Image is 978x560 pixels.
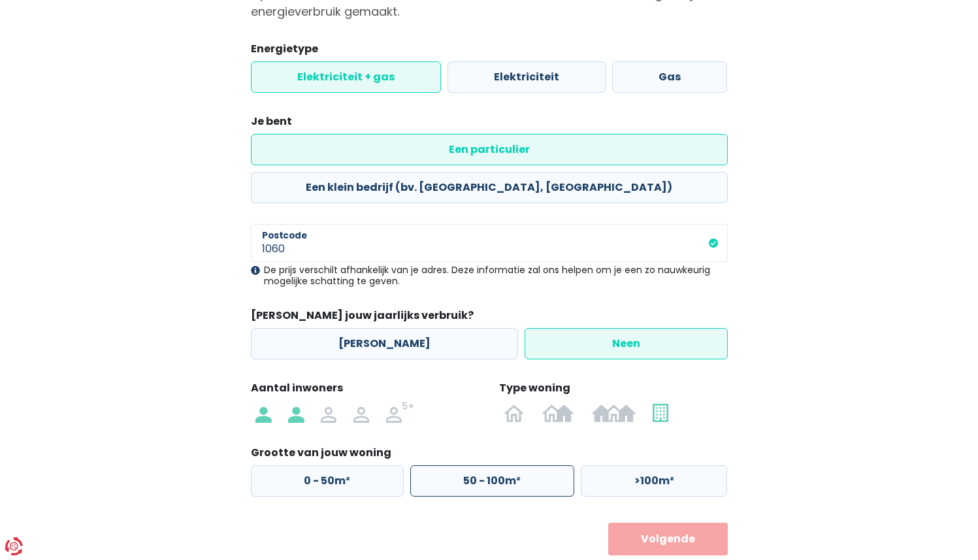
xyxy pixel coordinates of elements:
label: Neen [525,328,728,359]
label: 0 - 50m² [251,465,404,497]
label: Een particulier [251,134,728,165]
legend: Type woning [499,380,728,401]
label: Een klein bedrijf (bv. [GEOGRAPHIC_DATA], [GEOGRAPHIC_DATA]) [251,172,728,203]
legend: Aantal inwoners [251,380,480,401]
label: Elektriciteit + gas [251,61,441,93]
label: Elektriciteit [448,61,606,93]
img: 1 persoon [255,402,271,423]
legend: Energietype [251,41,728,61]
img: Halfopen bebouwing [542,402,574,423]
img: 2 personen [288,402,304,423]
img: 5+ personen [386,402,415,423]
label: [PERSON_NAME] [251,328,518,359]
img: 3 personen [321,402,336,423]
img: Appartement [653,402,668,423]
label: >100m² [581,465,727,497]
button: Volgende [608,523,728,555]
img: Open bebouwing [504,402,525,423]
legend: Grootte van jouw woning [251,445,728,465]
legend: Je bent [251,114,728,134]
div: De prijs verschilt afhankelijk van je adres. Deze informatie zal ons helpen om je een zo nauwkeur... [251,265,728,287]
input: 1000 [251,224,728,262]
label: 50 - 100m² [410,465,574,497]
img: 4 personen [353,402,369,423]
legend: [PERSON_NAME] jouw jaarlijks verbruik? [251,308,728,328]
label: Gas [612,61,727,93]
img: Gesloten bebouwing [591,402,636,423]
